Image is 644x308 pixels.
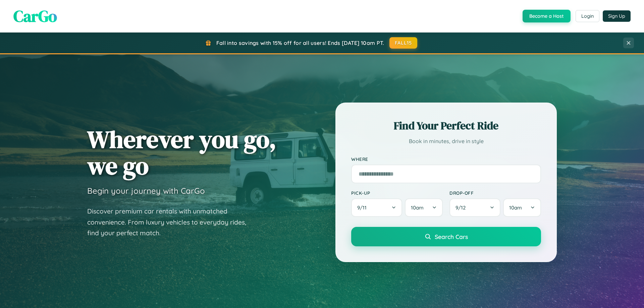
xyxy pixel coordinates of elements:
[405,198,443,217] button: 10am
[357,204,370,211] span: 9 / 11
[351,190,443,196] label: Pick-up
[449,198,500,217] button: 9/12
[87,186,205,196] h3: Begin your journey with CarGo
[13,5,57,27] span: CarGo
[435,233,468,240] span: Search Cars
[216,40,384,46] span: Fall into savings with 15% off for all users! Ends [DATE] 10am PT.
[351,156,541,162] label: Where
[351,136,541,146] p: Book in minutes, drive in style
[411,204,424,211] span: 10am
[503,198,541,217] button: 10am
[603,10,631,22] button: Sign Up
[351,227,541,246] button: Search Cars
[455,204,469,211] span: 9 / 12
[449,190,541,196] label: Drop-off
[87,126,276,179] h1: Wherever you go, we go
[87,206,255,239] p: Discover premium car rentals with unmatched convenience. From luxury vehicles to everyday rides, ...
[576,10,599,22] button: Login
[389,37,418,49] button: FALL15
[509,204,522,211] span: 10am
[523,10,571,22] button: Become a Host
[351,198,402,217] button: 9/11
[351,118,541,133] h2: Find Your Perfect Ride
